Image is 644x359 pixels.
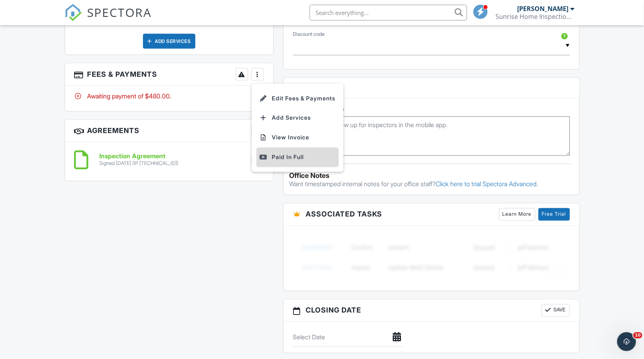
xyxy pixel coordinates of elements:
h3: Notes [284,78,579,98]
span: 10 [633,332,642,339]
span: SPECTORA [87,4,152,20]
h3: Fees & Payments [65,63,273,86]
span: Closing date [306,305,362,316]
a: Inspection Agreement Signed [DATE] (IP [TECHNICAL_ID]) [100,153,179,167]
img: The Best Home Inspection Software - Spectora [65,4,82,21]
span: Associated Tasks [306,209,382,220]
div: Office Notes [290,172,573,180]
h3: Agreements [65,120,273,142]
iframe: Intercom live chat [617,332,636,351]
a: Free Trial [538,208,570,221]
p: Want timestamped internal notes for your office staff? [290,180,573,189]
div: Add Services [143,34,195,49]
h5: Inspector Notes [293,105,570,113]
a: SPECTORA [65,11,152,27]
h6: Inspection Agreement [100,153,179,160]
input: Select Date [293,328,403,347]
input: Search everything... [310,5,467,20]
a: Click here to trial Spectora Advanced. [436,180,538,188]
button: Save [542,304,570,317]
div: Signed [DATE] (IP [TECHNICAL_ID]) [100,161,179,167]
img: blurred-tasks-251b60f19c3f713f9215ee2a18cbf2105fc2d72fcd585247cf5e9ec0c957c1dd.png [293,232,570,283]
div: [PERSON_NAME] [518,5,569,13]
div: Awaiting payment of $480.00. [74,92,264,100]
a: Learn More [499,208,535,221]
div: Sunrise Home Inspections, LLC [496,13,575,20]
label: Discount code [293,31,325,38]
